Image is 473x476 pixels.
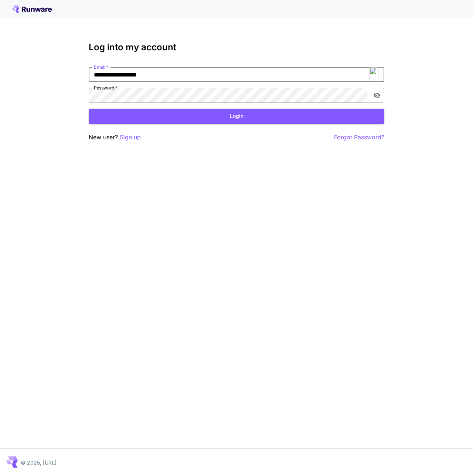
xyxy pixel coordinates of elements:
label: Password [94,85,118,91]
button: Forgot Password? [334,133,384,142]
button: Sign up [120,133,141,142]
button: Login [89,109,384,124]
p: New user? [89,133,141,142]
button: toggle password visibility [370,89,384,102]
h3: Log into my account [89,42,384,52]
label: Email [94,64,108,70]
p: © 2025, [URL] [21,459,57,466]
img: lock-icon.svg [370,67,378,82]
